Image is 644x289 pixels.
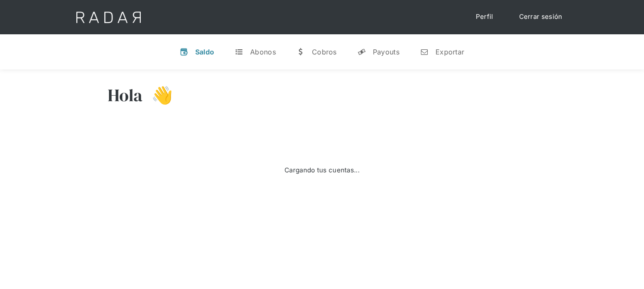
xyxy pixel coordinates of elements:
[435,48,464,56] div: Exportar
[108,84,143,106] h3: Hola
[357,48,366,56] div: y
[373,48,399,56] div: Payouts
[420,48,429,56] div: n
[296,48,305,56] div: w
[312,48,337,56] div: Cobros
[511,9,571,25] a: Cerrar sesión
[195,48,215,56] div: Saldo
[143,84,173,106] h3: 👋
[235,48,243,56] div: t
[250,48,276,56] div: Abonos
[467,9,502,25] a: Perfil
[284,166,360,175] div: Cargando tus cuentas...
[180,48,188,56] div: v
